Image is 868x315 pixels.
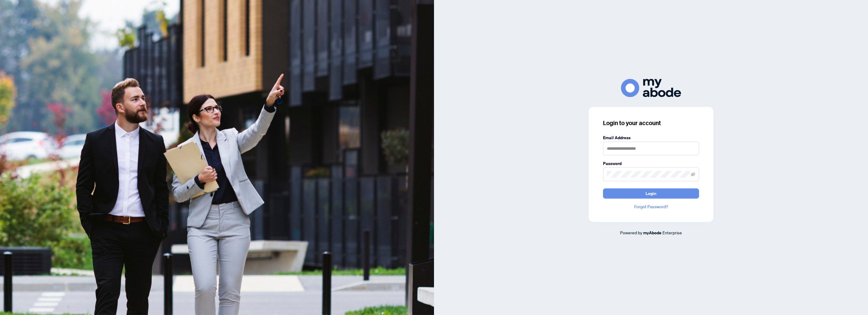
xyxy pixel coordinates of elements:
span: Login [646,189,656,198]
span: Enterprise [662,230,682,235]
span: eye-invisible [691,172,695,176]
h3: Login to your account [603,119,699,127]
img: ma-logo [621,79,681,97]
label: Password [603,160,699,167]
a: Forgot Password? [603,203,699,210]
button: Login [603,188,699,199]
a: myAbode [643,229,662,236]
label: Email Address [603,134,699,141]
span: Powered by [620,230,642,235]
